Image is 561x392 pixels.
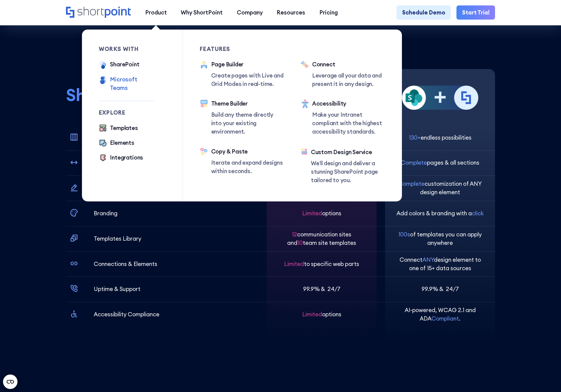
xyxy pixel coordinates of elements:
[284,260,359,268] p: to specific web parts
[66,86,259,104] h2: does it all
[422,285,459,293] p: 99.9% & 24/7
[319,8,338,17] div: Pricing
[396,256,484,273] p: Connect design element to one of 15+ data sources
[531,363,561,392] iframe: Chat Widget
[312,60,385,69] div: Connect
[278,230,365,247] p: communication sites and team site templates
[99,139,134,148] a: Elements
[456,5,495,20] a: Start Trial
[200,100,284,136] a: Theme BuilderBuild any theme directly into your existing environment.
[472,210,484,217] span: click
[99,110,155,115] div: Explore
[311,148,385,156] div: Custom Design Service
[409,134,421,141] span: 130+
[303,285,340,293] p: 99.9% & 24/7
[312,5,345,20] a: Pricing
[396,230,484,247] p: of templates you can apply anywhere
[110,60,139,69] div: SharePoint
[284,260,304,267] span: Limited
[301,148,385,185] a: Custom Design ServiceWe’ll design and deliver a stunning SharePoint page tailored to you.
[396,209,484,218] p: Add colors & branding with a
[409,134,472,142] p: endless possibilities
[110,124,138,132] div: Templates
[94,235,141,243] p: Templates Library
[99,124,138,133] a: Templates
[312,111,385,136] p: Make your Intranet compliant with the highest accessibility standards.
[401,159,479,167] p: pages & all sections
[94,285,140,293] p: Uptime & Support
[99,75,155,92] a: Microsoft Teams
[398,180,425,187] span: Complete
[3,375,17,389] button: Open CMP widget
[301,100,385,137] a: AccessibilityMake your Intranet compliant with the highest accessibility standards.
[301,60,385,88] a: ConnectLeverage all your data and present it in any design.
[200,147,284,175] a: Copy & PasteIterate and expand designs within seconds.
[99,153,143,163] a: Integrations
[211,159,284,175] p: Iterate and expand designs within seconds.
[292,231,297,238] span: 12
[237,8,263,17] div: Company
[66,7,131,19] a: Home
[302,310,341,319] p: options
[211,71,284,88] p: Create pages with Live and Grid Modes in real-time.
[396,306,484,323] p: AI-powered, WCAG 2.1 and ADA .
[312,71,385,88] p: Leverage all your data and present it in any design.
[200,60,284,88] a: Page BuilderCreate pages with Live and Grid Modes in real-time.
[396,180,484,197] p: customization of ANY design element
[94,209,118,218] p: Branding
[99,60,139,70] a: SharePoint
[277,8,305,17] div: Resources
[312,100,385,108] div: Accessibility
[138,5,174,20] a: Product
[200,46,284,52] div: Features
[211,60,284,69] div: Page Builder
[174,5,230,20] a: Why ShortPoint
[66,86,149,104] span: ShortPoint
[401,159,427,166] span: Complete
[110,75,155,92] div: Microsoft Teams
[99,46,155,52] div: works with
[422,256,434,263] span: ANY
[398,231,410,238] span: 100s
[302,210,322,217] span: Limited
[230,5,270,20] a: Company
[431,315,459,322] span: Compliant
[211,100,284,108] div: Theme Builder
[270,5,312,20] a: Resources
[297,239,303,246] span: 10
[145,8,167,17] div: Product
[302,311,322,318] span: Limited
[302,209,341,218] p: options
[181,8,223,17] div: Why ShortPoint
[211,147,284,156] div: Copy & Paste
[311,159,385,185] p: We’ll design and deliver a stunning SharePoint page tailored to you.
[211,111,284,136] p: Build any theme directly into your existing environment.
[110,139,134,147] div: Elements
[94,260,157,268] p: Connections & Elements
[94,310,159,319] p: Accessibility Compliance
[396,5,451,20] a: Schedule Demo
[110,153,143,162] div: Integrations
